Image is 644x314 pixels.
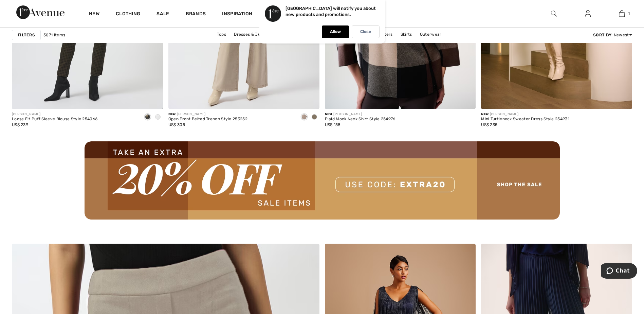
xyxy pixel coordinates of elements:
a: Sign In [579,10,596,18]
span: New [325,112,332,116]
div: Plaid Mock Neck Shirt Style 254976 [325,117,395,122]
img: My Bag [619,10,625,18]
div: Open Front Belted Trench Style 253252 [168,117,247,122]
div: Mini Turtleneck Sweater Dress Style 254931 [481,117,569,122]
span: 3071 items [43,32,65,38]
div: White [153,112,163,123]
img: My Info [585,10,591,18]
a: Brands [186,11,206,18]
a: 1 [605,10,638,18]
a: Tops [214,30,229,39]
span: US$ 235 [481,122,497,127]
span: New [481,112,489,116]
span: US$ 158 [325,122,341,127]
div: Java [309,112,319,123]
img: Extra 20% on Sale Items [85,141,560,220]
a: New [89,11,99,18]
a: Dresses & Jumpsuits [231,30,280,39]
span: US$ 239 [12,122,28,127]
img: 1ère Avenue [16,5,65,19]
a: Extra 20% on Sale Items [12,141,632,220]
span: Inspiration [222,11,252,18]
a: Skirts [397,30,416,39]
div: [PERSON_NAME] [325,112,395,117]
div: Loose Fit Puff Sleeve Blouse Style 254066 [12,117,97,122]
div: Black [143,112,153,123]
p: Close [360,29,371,34]
span: 1 [628,11,630,17]
span: New [168,112,176,116]
div: [PERSON_NAME] [12,112,97,117]
a: Outerwear [417,30,445,39]
iframe: Opens a widget where you can chat to one of our agents [601,263,637,280]
p: [GEOGRAPHIC_DATA] will notify you about new products and promotions. [286,6,376,17]
a: Clothing [116,11,140,18]
div: Moonstone [299,112,309,123]
strong: Sort By [593,33,611,37]
div: [PERSON_NAME] [168,112,247,117]
img: search the website [551,10,557,18]
div: [PERSON_NAME] [481,112,569,117]
span: US$ 305 [168,122,185,127]
div: : Newest [593,32,632,38]
a: Sale [157,11,169,18]
p: Allow [330,29,341,34]
strong: Filters [18,32,35,38]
